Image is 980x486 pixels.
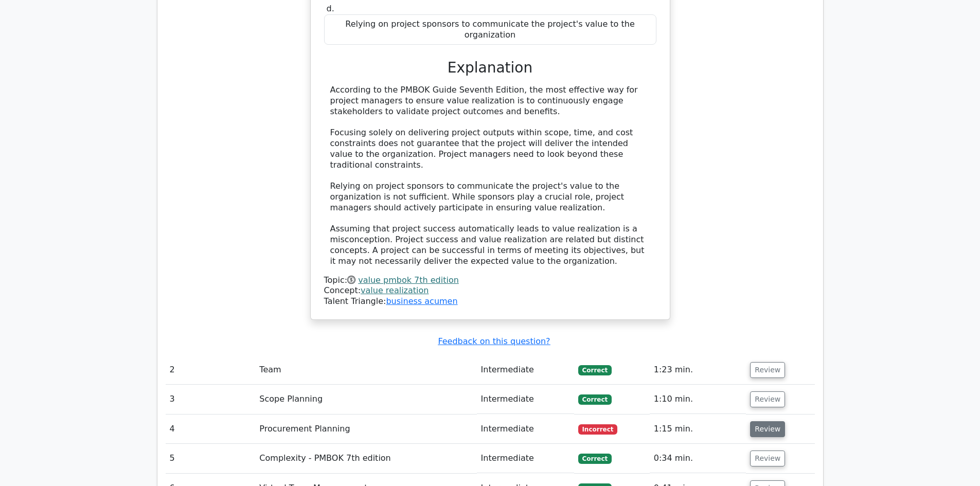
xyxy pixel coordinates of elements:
span: Correct [578,394,612,405]
td: Scope Planning [255,385,476,414]
a: Feedback on this question? [438,336,550,346]
td: 4 [166,415,256,444]
a: value pmbok 7th edition [358,275,459,285]
td: Intermediate [477,415,574,444]
button: Review [750,391,785,407]
td: 1:15 min. [650,415,746,444]
button: Review [750,451,785,466]
td: Team [255,355,476,385]
div: According to the PMBOK Guide Seventh Edition, the most effective way for project managers to ensu... [330,85,650,267]
button: Review [750,421,785,437]
div: Relying on project sponsors to communicate the project's value to the organization [324,14,656,45]
td: Procurement Planning [255,415,476,444]
span: Incorrect [578,424,618,435]
td: Intermediate [477,385,574,414]
td: 1:23 min. [650,355,746,385]
a: value realization [361,285,429,295]
td: 3 [166,385,256,414]
td: 2 [166,355,256,385]
span: d. [327,4,334,13]
td: Complexity - PMBOK 7th edition [255,444,476,473]
h3: Explanation [330,59,650,77]
div: Concept: [324,285,656,296]
div: Talent Triangle: [324,275,656,307]
td: Intermediate [477,355,574,385]
button: Review [750,362,785,378]
td: 1:10 min. [650,385,746,414]
td: Intermediate [477,444,574,473]
span: Correct [578,365,612,375]
a: business acumen [386,296,457,306]
span: Correct [578,454,612,464]
div: Topic: [324,275,656,286]
td: 5 [166,444,256,473]
td: 0:34 min. [650,444,746,473]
